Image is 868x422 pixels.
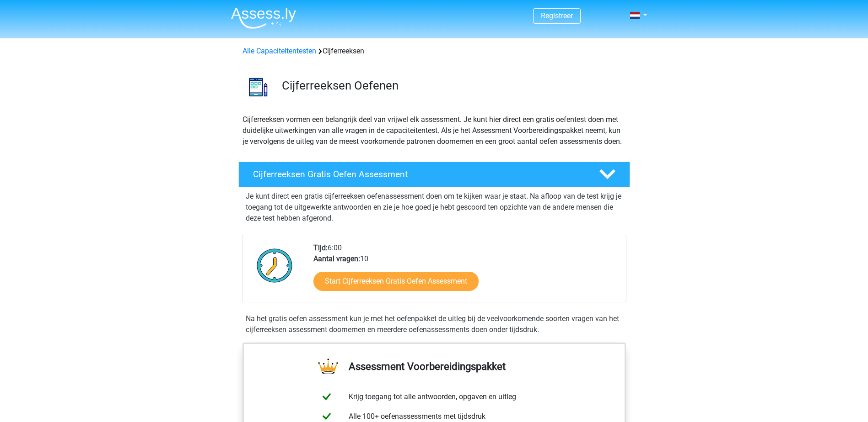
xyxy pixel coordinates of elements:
[313,272,479,291] a: Start Cijferreeksen Gratis Oefen Assessment
[253,169,584,179] h4: Cijferreeksen Gratis Oefen Assessment
[239,46,630,57] div: Cijferreeksen
[307,243,625,302] div: 6:00 10
[231,7,296,29] img: Assessly
[541,11,573,20] a: Registreer
[246,191,623,224] p: Je kunt direct een gratis cijferreeksen oefenassessment doen om te kijken waar je staat. Na afloo...
[282,79,623,93] h3: Cijferreeksen Oefenen
[243,47,316,55] a: Alle Capaciteitentesten
[313,243,328,252] b: Tijd:
[239,68,278,106] img: cijferreeksen
[235,162,634,187] a: Cijferreeksen Gratis Oefen Assessment
[313,254,360,263] b: Aantal vragen:
[243,114,626,147] p: Cijferreeksen vormen een belangrijk deel van vrijwel elk assessment. Je kunt hier direct een grat...
[252,243,298,288] img: Klok
[242,313,626,335] div: Na het gratis oefen assessment kun je met het oefenpakket de uitleg bij de veelvoorkomende soorte...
